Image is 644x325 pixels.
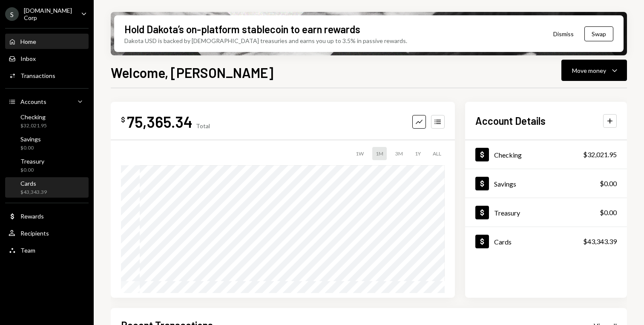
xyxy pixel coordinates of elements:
div: $0.00 [600,207,617,218]
a: Recipients [5,225,89,241]
a: Inbox [5,51,89,66]
div: Transactions [20,72,55,79]
div: Savings [494,180,516,188]
a: Treasury$0.00 [5,155,89,175]
a: Transactions [5,68,89,83]
div: Cards [494,238,512,246]
a: Checking$32,021.95 [465,140,627,169]
div: Cards [20,180,47,187]
a: Treasury$0.00 [465,198,627,227]
div: Accounts [20,98,46,105]
a: Cards$43,343.39 [5,177,89,198]
a: Home [5,34,89,49]
div: $43,343.39 [583,236,617,247]
div: 3M [392,147,406,160]
button: Move money [561,60,627,81]
div: Dakota USD is backed by [DEMOGRAPHIC_DATA] treasuries and earns you up to 3.5% in passive rewards. [124,36,407,45]
div: Inbox [20,55,36,62]
div: Total [196,122,210,129]
div: Hold Dakota’s on-platform stablecoin to earn rewards [124,22,360,36]
div: $32,021.95 [20,122,47,129]
div: $0.00 [600,178,617,189]
a: Savings$0.00 [465,169,627,198]
div: Home [20,38,36,45]
div: S [5,7,19,21]
button: Dismiss [543,24,584,44]
div: Checking [494,151,522,159]
div: $43,343.39 [20,189,47,196]
a: Savings$0.00 [5,133,89,153]
div: Treasury [20,158,44,165]
div: $0.00 [20,167,44,174]
div: $0.00 [20,144,41,152]
a: Cards$43,343.39 [465,227,627,256]
div: 1M [372,147,387,160]
h1: Welcome, [PERSON_NAME] [111,64,273,81]
a: Team [5,242,89,258]
button: Swap [584,26,613,41]
a: Rewards [5,208,89,224]
div: ALL [429,147,445,160]
div: $32,021.95 [583,150,617,160]
h2: Account Details [475,114,546,128]
div: Checking [20,113,47,121]
div: Recipients [20,230,49,237]
div: 1W [352,147,367,160]
div: [DOMAIN_NAME] Corp [24,7,74,21]
a: Checking$32,021.95 [5,111,89,131]
div: Move money [572,66,606,75]
div: 1Y [411,147,424,160]
div: Savings [20,135,41,143]
a: Accounts [5,94,89,109]
div: Rewards [20,213,44,220]
div: $ [121,115,125,124]
div: Treasury [494,209,520,217]
div: 75,365.34 [127,112,193,131]
div: Team [20,247,35,254]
